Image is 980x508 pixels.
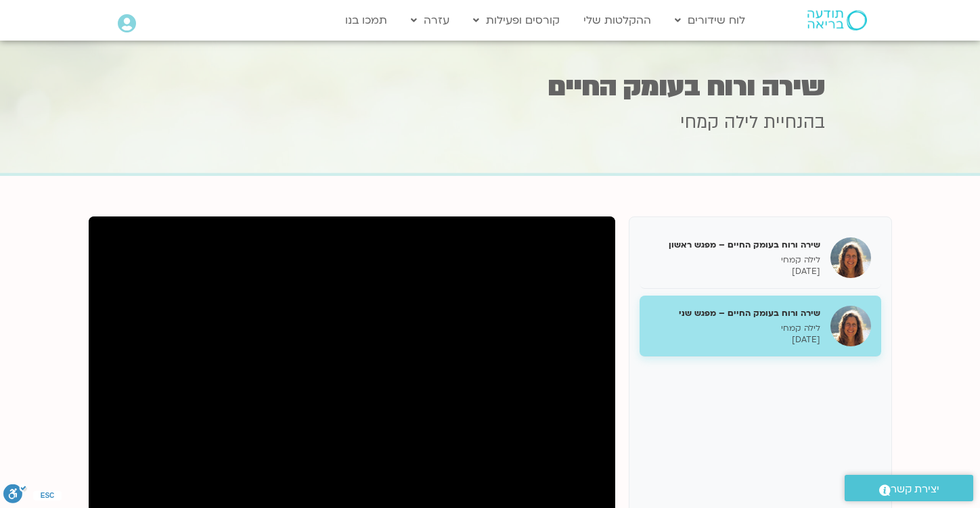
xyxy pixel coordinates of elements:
[668,7,752,33] a: לוח שידורים
[891,480,939,499] span: יצירת קשר
[650,266,820,277] p: [DATE]
[830,306,871,346] img: שירה ורוח בעומק החיים – מפגש שני
[404,7,456,33] a: עזרה
[650,239,820,251] h5: שירה ורוח בעומק החיים – מפגש ראשון
[763,110,825,135] span: בהנחיית
[807,10,867,30] img: תודעה בריאה
[650,307,820,319] h5: שירה ורוח בעומק החיים – מפגש שני
[830,237,871,278] img: שירה ורוח בעומק החיים – מפגש ראשון
[650,254,820,266] p: לילה קמחי
[577,7,658,33] a: ההקלטות שלי
[650,334,820,346] p: [DATE]
[466,7,566,33] a: קורסים ופעילות
[650,323,820,334] p: לילה קמחי
[155,74,825,100] h1: שירה ורוח בעומק החיים
[845,475,973,501] a: יצירת קשר
[338,7,394,33] a: תמכו בנו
